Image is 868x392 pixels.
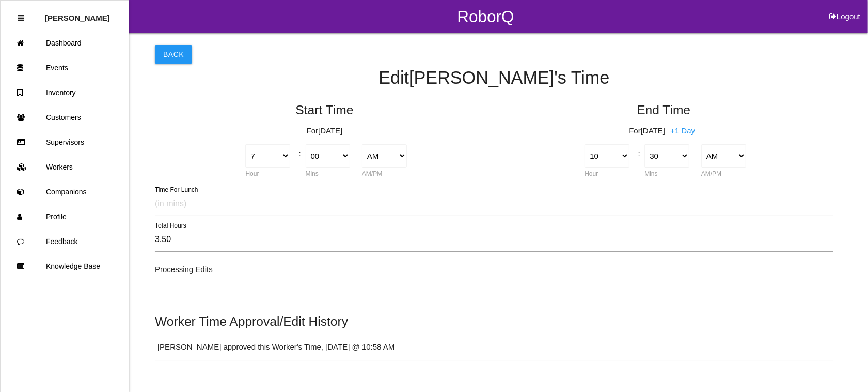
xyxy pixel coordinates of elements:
label: Time For Lunch [155,185,198,194]
p: For [DATE] [161,125,488,137]
div: : [296,144,300,160]
a: Knowledge Base [1,254,129,279]
label: Hour [585,170,598,177]
button: +1 Day [667,126,698,135]
a: Workers [1,155,129,179]
label: Mins [306,170,319,177]
a: Dashboard [1,31,129,55]
button: Back [155,45,192,64]
a: Supervisors [1,130,129,155]
h4: Edit [PERSON_NAME] 's Time [155,68,833,88]
p: Rosie Blandino [45,6,110,22]
a: Profile [1,204,129,229]
label: Mins [644,170,657,177]
input: (in mins) [155,192,833,216]
h5: Start Time [161,103,488,117]
label: AM/PM [701,170,721,177]
a: Events [1,55,129,80]
p: Processing Edits [155,264,833,276]
p: For [DATE] [500,125,827,137]
label: Hour [245,170,259,177]
a: Companions [1,179,129,204]
div: : [636,144,639,160]
td: [PERSON_NAME] approved this Worker's Time, [DATE] @ 10:58 AM [155,334,819,361]
h5: End Time [500,103,827,117]
label: Total Hours [155,221,186,230]
h5: Worker Time Approval/Edit History [155,314,833,328]
div: Close [18,6,24,31]
a: Customers [1,105,129,130]
label: AM/PM [362,170,382,177]
a: Feedback [1,229,129,254]
a: Inventory [1,80,129,105]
